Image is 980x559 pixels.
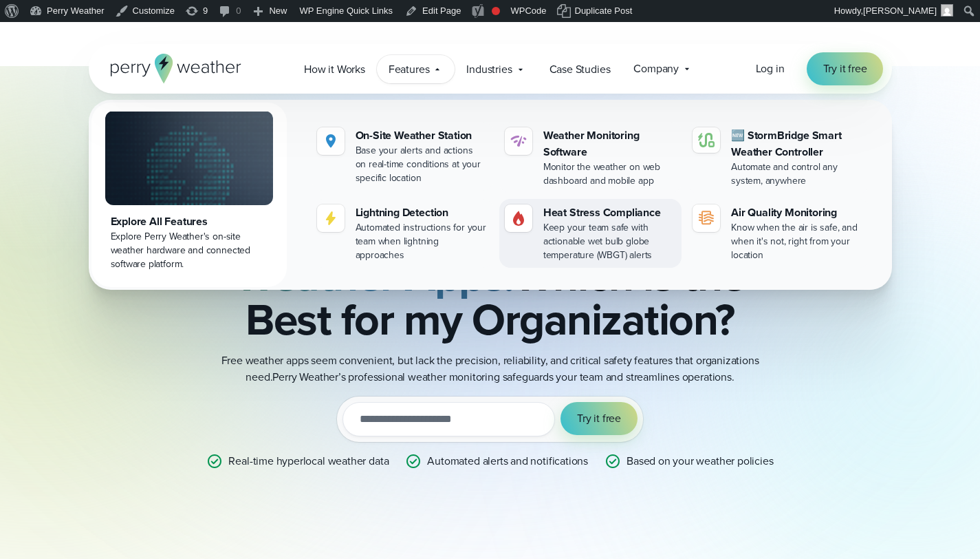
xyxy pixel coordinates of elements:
[91,103,287,287] a: Explore All Features Explore Perry Weather's on-site weather hardware and connected software plat...
[356,127,488,144] div: On-Site Weather Station
[543,204,676,221] div: Heat Stress Compliance
[510,210,527,226] img: perry weather heat
[323,210,339,226] img: lightning-icon.svg
[823,61,867,77] span: Try it free
[731,221,864,262] div: Know when the air is safe, and when it's not, right from your location
[698,133,715,147] img: stormbridge-icon-V6.svg
[731,160,864,188] div: Automate and control any system, anywhere
[807,52,884,85] a: Try it free
[111,230,268,271] div: Explore Perry Weather's on-site weather hardware and connected software platform.
[560,402,638,435] button: Try it free
[577,410,621,427] span: Try it free
[543,160,676,188] div: Monitor the weather on web dashboard and mobile app
[499,122,682,193] a: Weather Monitoring Software Monitor the weather on web dashboard and mobile app
[538,55,622,83] a: Case Studies
[687,199,869,268] a: Air Quality Monitoring Know when the air is safe, and when it's not, right from your location
[633,61,679,77] span: Company
[627,453,773,470] p: Based on your weather policies
[510,133,527,149] img: software-icon.svg
[543,127,676,160] div: Weather Monitoring Software
[492,7,500,15] div: Needs improvement
[549,61,611,78] span: Case Studies
[389,61,430,78] span: Features
[157,209,823,341] h2: Which is the Best for my Organization?
[466,61,512,78] span: Industries
[356,144,488,185] div: Base your alerts and actions on real-time conditions at your specific location
[111,213,268,230] div: Explore All Features
[756,61,785,76] span: Log in
[292,55,377,83] a: How it Works
[356,221,488,262] div: Automated instructions for your team when lightning approaches
[731,204,864,221] div: Air Quality Monitoring
[272,369,734,385] span: Perry Weather’s professional weather monitoring safeguards your team and streamlines operations.
[863,6,937,16] span: [PERSON_NAME]
[312,199,494,268] a: Lightning Detection Automated instructions for your team when lightning approaches
[304,61,365,78] span: How it Works
[756,61,785,77] a: Log in
[312,122,494,191] a: perry weather location On-Site Weather Station Base your alerts and actions on real-time conditio...
[323,133,339,149] img: perry weather location
[687,122,869,193] a: 🆕 StormBridge Smart Weather Controller Automate and control any system, anywhere
[698,210,715,226] img: aqi-icon.svg
[499,199,682,268] a: perry weather heat Heat Stress Compliance Keep your team safe with actionable wet bulb globe temp...
[356,204,488,221] div: Lightning Detection
[221,352,759,385] span: Free weather apps seem convenient, but lack the precision, reliability, and critical safety featu...
[228,453,389,470] p: Real-time hyperlocal weather data
[427,453,588,470] p: Automated alerts and notifications
[731,127,864,160] div: 🆕 StormBridge Smart Weather Controller
[543,221,676,262] div: Keep your team safe with actionable wet bulb globe temperature (WBGT) alerts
